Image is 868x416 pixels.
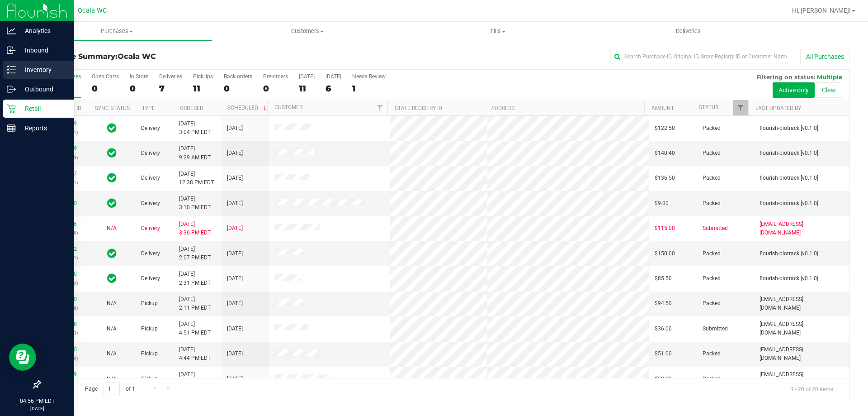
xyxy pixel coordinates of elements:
[107,325,117,332] span: Not Applicable
[7,65,16,74] inline-svg: Inventory
[703,375,721,383] span: Packed
[703,174,721,182] span: Packed
[759,370,844,387] span: [EMAIL_ADDRESS][DOMAIN_NAME]
[7,124,16,133] inline-svg: Reports
[817,73,842,81] span: Multiple
[655,224,675,233] span: $115.00
[107,172,117,184] span: In Sync
[655,199,669,208] span: $9.00
[792,7,851,14] span: Hi, [PERSON_NAME]!
[703,299,721,308] span: Packed
[141,325,158,333] span: Pickup
[274,104,302,110] a: Customer
[107,224,117,233] button: N/A
[655,174,675,182] span: $136.50
[227,375,243,383] span: [DATE]
[816,82,842,98] button: Clear
[610,50,791,63] input: Search Purchase ID, Original ID, State Registry ID or Customer Name...
[703,124,721,133] span: Packed
[325,73,341,80] div: [DATE]
[484,100,644,116] th: Address
[703,199,721,208] span: Packed
[402,22,593,41] a: Tills
[16,123,70,134] p: Reports
[52,200,77,206] a: 11849000
[95,105,130,111] a: Sync Status
[52,145,77,152] a: 11841589
[107,147,117,159] span: In Sync
[141,299,158,308] span: Pickup
[212,27,402,35] span: Customers
[104,382,120,396] input: 1
[179,170,214,187] span: [DATE] 12:38 PM EDT
[16,84,70,95] p: Outbound
[141,224,160,233] span: Delivery
[107,350,117,357] span: Not Applicable
[141,349,158,358] span: Pickup
[52,120,77,127] a: 11850829
[22,22,212,41] a: Purchases
[759,320,844,337] span: [EMAIL_ADDRESS][DOMAIN_NAME]
[759,174,818,182] span: flourish-biotrack [v0.1.0]
[655,375,672,383] span: $50.00
[224,83,252,94] div: 0
[16,25,70,36] p: Analytics
[352,73,386,80] div: Needs Review
[130,73,148,80] div: In Store
[118,52,156,61] span: Ocala WC
[4,405,70,412] p: [DATE]
[52,296,77,302] a: 11850400
[107,197,117,210] span: In Sync
[179,320,211,337] span: [DATE] 4:51 PM EDT
[107,375,117,383] button: N/A
[703,224,728,233] span: Submitted
[4,397,70,405] p: 04:56 PM EDT
[107,299,117,308] button: N/A
[655,249,675,258] span: $150.00
[7,46,16,55] inline-svg: Inbound
[759,149,818,158] span: flourish-biotrack [v0.1.0]
[179,270,211,287] span: [DATE] 2:31 PM EDT
[227,124,243,133] span: [DATE]
[7,85,16,94] inline-svg: Outbound
[92,73,119,80] div: Open Carts
[664,27,713,35] span: Deliveries
[773,82,815,98] button: Active only
[52,171,77,177] a: 11843627
[755,105,801,111] a: Last Updated By
[130,83,148,94] div: 0
[159,83,182,94] div: 7
[142,105,155,111] a: Type
[655,124,675,133] span: $122.50
[52,246,77,252] a: 11835072
[107,225,117,231] span: Not Applicable
[107,376,117,382] span: Not Applicable
[759,345,844,363] span: [EMAIL_ADDRESS][DOMAIN_NAME]
[651,105,674,111] a: Amount
[179,295,211,312] span: [DATE] 2:11 PM EDT
[52,321,77,327] a: 11851728
[655,274,672,283] span: $85.50
[52,221,77,227] a: 11851056
[179,245,211,262] span: [DATE] 2:07 PM EDT
[373,100,387,115] a: Filter
[52,271,77,277] a: 11850580
[52,371,77,378] a: 11851529
[212,22,402,41] a: Customers
[227,149,243,158] span: [DATE]
[227,325,243,333] span: [DATE]
[107,349,117,358] button: N/A
[22,27,212,35] span: Purchases
[655,349,672,358] span: $51.00
[16,103,70,114] p: Retail
[141,149,160,158] span: Delivery
[9,344,36,371] iframe: Resource center
[141,375,158,383] span: Pickup
[179,120,211,137] span: [DATE] 3:04 PM EDT
[16,45,70,56] p: Inbound
[40,53,310,61] h3: Purchase Summary:
[141,124,160,133] span: Delivery
[227,299,243,308] span: [DATE]
[227,274,243,283] span: [DATE]
[107,300,117,306] span: Not Applicable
